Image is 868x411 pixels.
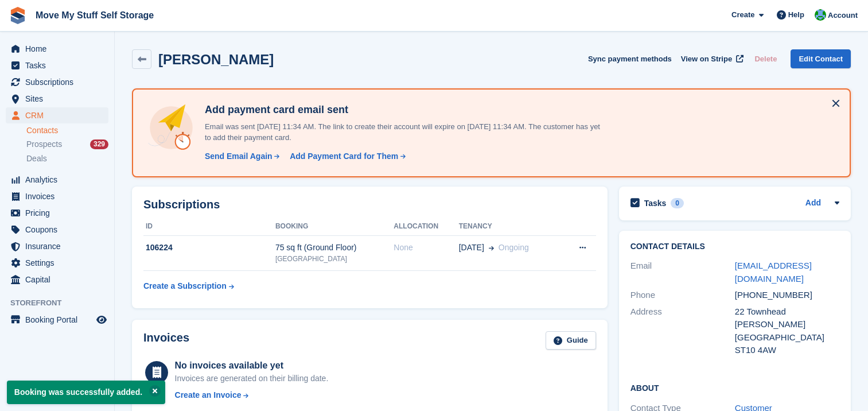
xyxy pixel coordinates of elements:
[630,242,839,251] h2: Contact Details
[143,198,596,211] h2: Subscriptions
[205,150,273,162] div: Send Email Again
[6,107,108,123] a: menu
[175,389,329,401] a: Create an Invoice
[200,103,602,117] h4: Add payment card email sent
[143,242,275,254] div: 106224
[815,9,826,21] img: Dan
[6,188,108,204] a: menu
[143,276,234,297] a: Create a Subscription
[26,139,62,150] span: Prospects
[25,172,94,188] span: Analytics
[26,153,108,165] a: Deals
[31,6,158,25] a: Move My Stuff Self Storage
[671,198,684,208] div: 0
[275,242,394,254] div: 75 sq ft (Ground Floor)
[394,242,458,254] div: None
[6,41,108,57] a: menu
[630,382,839,393] h2: About
[200,121,602,144] p: Email was sent [DATE] 11:34 AM. The link to create their account will expire on [DATE] 11:34 AM. ...
[158,52,274,67] h2: [PERSON_NAME]
[805,197,821,210] a: Add
[788,9,804,21] span: Help
[25,41,94,57] span: Home
[25,205,94,221] span: Pricing
[735,331,839,344] div: [GEOGRAPHIC_DATA]
[175,389,242,401] div: Create an Invoice
[147,103,196,152] img: add-payment-card-4dbda4983b697a7845d177d07a5d71e8a16f1ec00487972de202a45f1e8132f5.svg
[285,150,407,162] a: Add Payment Card for Them
[275,254,394,264] div: [GEOGRAPHIC_DATA]
[143,331,189,350] h2: Invoices
[143,280,227,292] div: Create a Subscription
[6,272,108,288] a: menu
[26,125,108,136] a: Contacts
[290,150,398,162] div: Add Payment Card for Them
[459,242,484,254] span: [DATE]
[630,289,735,302] div: Phone
[90,139,108,149] div: 329
[6,255,108,271] a: menu
[25,238,94,254] span: Insurance
[10,297,114,309] span: Storefront
[25,74,94,90] span: Subscriptions
[750,49,781,68] button: Delete
[644,198,667,208] h2: Tasks
[681,53,732,65] span: View on Stripe
[735,289,839,302] div: [PHONE_NUMBER]
[9,7,26,24] img: stora-icon-8386f47178a22dfd0bd8f6a31ec36ba5ce8667c1dd55bd0f319d3a0aa187defe.svg
[143,218,275,236] th: ID
[25,255,94,271] span: Settings
[630,259,735,285] div: Email
[7,381,165,404] p: Booking was successfully added.
[630,305,735,357] div: Address
[6,238,108,254] a: menu
[25,222,94,238] span: Coupons
[6,222,108,238] a: menu
[6,74,108,90] a: menu
[828,10,858,21] span: Account
[6,57,108,73] a: menu
[25,312,94,328] span: Booking Portal
[499,243,529,252] span: Ongoing
[6,312,108,328] a: menu
[6,91,108,107] a: menu
[275,218,394,236] th: Booking
[25,188,94,204] span: Invoices
[676,49,746,68] a: View on Stripe
[731,9,754,21] span: Create
[735,344,839,357] div: ST10 4AW
[459,218,561,236] th: Tenancy
[791,49,851,68] a: Edit Contact
[546,331,596,350] a: Guide
[25,57,94,73] span: Tasks
[6,205,108,221] a: menu
[25,272,94,288] span: Capital
[25,91,94,107] span: Sites
[735,261,812,284] a: [EMAIL_ADDRESS][DOMAIN_NAME]
[6,172,108,188] a: menu
[175,373,329,385] div: Invoices are generated on their billing date.
[95,313,108,327] a: Preview store
[735,318,839,331] div: [PERSON_NAME]
[394,218,458,236] th: Allocation
[735,305,839,319] div: 22 Townhead
[25,107,94,123] span: CRM
[175,359,329,373] div: No invoices available yet
[26,138,108,150] a: Prospects 329
[588,49,672,68] button: Sync payment methods
[26,153,47,164] span: Deals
